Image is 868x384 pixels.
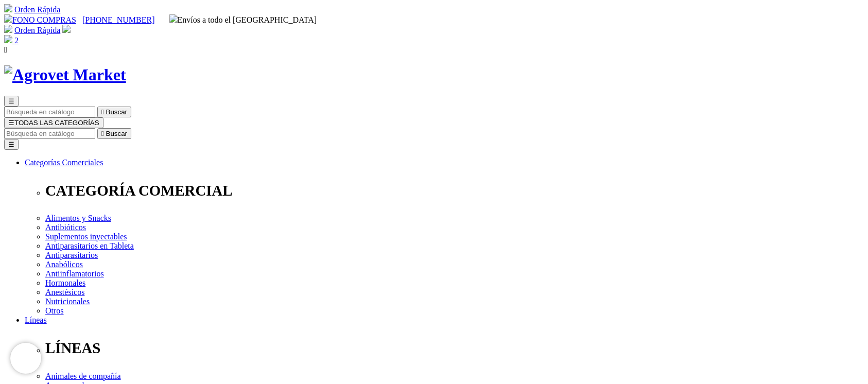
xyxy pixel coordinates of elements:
[45,288,84,296] a: Anestésicos
[4,45,7,54] i: 
[82,15,154,24] a: [PHONE_NUMBER]
[4,4,12,12] img: shopping-cart.svg
[106,130,127,137] span: Buscar
[45,232,127,241] a: Suplementos inyectables
[45,269,104,278] a: Antiinflamatorios
[4,15,76,24] a: FONO COMPRAS
[25,158,103,167] a: Categorías Comerciales
[10,343,41,374] iframe: Brevo live chat
[45,251,98,259] a: Antiparasitarios
[4,107,95,117] input: Buscar
[45,372,121,380] a: Animales de compañía
[4,139,19,150] button: ☰
[101,108,104,116] i: 
[101,130,104,137] i: 
[45,182,864,199] p: CATEGORÍA COMERCIAL
[4,96,19,107] button: ☰
[4,25,12,33] img: shopping-cart.svg
[14,26,60,34] a: Orden Rápida
[14,5,60,14] a: Orden Rápida
[14,36,19,45] span: 2
[169,15,317,24] span: Envíos a todo el [GEOGRAPHIC_DATA]
[8,97,14,105] span: ☰
[4,128,95,139] input: Buscar
[4,14,12,23] img: phone.svg
[45,214,111,222] a: Alimentos y Snacks
[8,119,14,127] span: ☰
[106,108,127,116] span: Buscar
[169,14,178,23] img: delivery-truck.svg
[45,260,83,269] a: Anabólicos
[45,306,64,315] a: Otros
[97,107,131,117] button:  Buscar
[45,340,864,357] p: LÍNEAS
[4,117,103,128] button: ☰TODAS LAS CATEGORÍAS
[45,297,90,306] a: Nutricionales
[45,241,134,250] a: Antiparasitarios en Tableta
[62,25,71,33] img: user.svg
[45,223,86,232] a: Antibióticos
[4,65,126,84] img: Agrovet Market
[97,128,131,139] button:  Buscar
[25,316,47,324] a: Líneas
[4,36,19,45] a: 2
[45,278,85,287] a: Hormonales
[62,26,71,34] a: Acceda a su cuenta de cliente
[4,35,12,43] img: shopping-bag.svg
